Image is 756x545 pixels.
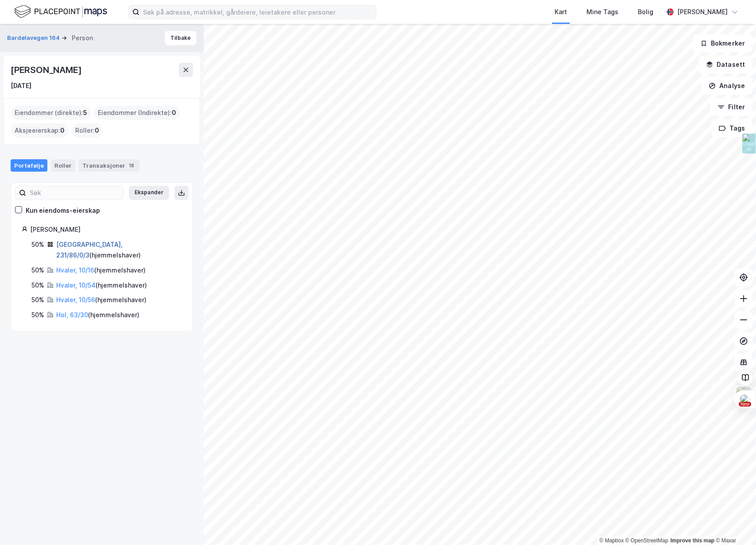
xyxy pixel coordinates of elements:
div: 50% [31,295,44,305]
div: Person [72,33,93,43]
div: Roller : [72,123,103,138]
input: Søk på adresse, matrikkel, gårdeiere, leietakere eller personer [139,5,376,19]
div: Aksjeeierskap : [11,123,68,138]
div: [PERSON_NAME] [11,63,83,77]
div: Roller [51,159,75,172]
a: Hvaler, 10/16 [56,266,94,274]
button: Bokmerker [693,35,752,52]
div: ( hjemmelshaver ) [56,265,146,276]
a: Hvaler, 10/56 [56,296,95,303]
div: ( hjemmelshaver ) [56,239,182,261]
button: Filter [710,98,752,116]
div: ( hjemmelshaver ) [56,280,147,291]
span: 0 [95,125,99,136]
a: OpenStreetMap [625,537,668,544]
div: 50% [31,280,44,291]
div: 50% [31,239,44,250]
div: [PERSON_NAME] [677,7,728,17]
div: Kontrollprogram for chat [712,503,756,545]
span: 5 [83,107,87,118]
div: Eiendommer (direkte) : [11,106,91,120]
div: Transaksjoner [79,159,139,172]
div: Mine Tags [586,7,618,17]
div: [PERSON_NAME] [30,224,182,235]
div: Kart [555,7,567,17]
div: [DATE] [11,81,31,91]
a: Hvaler, 10/54 [56,281,96,289]
button: Ekspander [129,186,169,200]
button: Tags [711,119,752,137]
div: 18 [127,161,136,170]
span: 0 [60,125,65,136]
button: Analyse [701,77,752,95]
button: Bardølavegen 164 [7,34,62,42]
a: Hol, 63/30 [56,311,88,319]
input: Søk [26,186,123,200]
button: Tilbake [165,31,197,45]
iframe: Chat Widget [712,503,756,545]
div: ( hjemmelshaver ) [56,295,147,305]
a: Improve this map [671,537,714,544]
div: ( hjemmelshaver ) [56,310,139,320]
div: Portefølje [11,159,47,172]
div: 50% [31,265,44,276]
a: Mapbox [599,537,624,544]
a: [GEOGRAPHIC_DATA], 231/86/0/3 [56,241,123,259]
img: logo.f888ab2527a4732fd821a326f86c7f29.svg [14,4,107,19]
div: Bolig [638,7,653,17]
div: Kun eiendoms-eierskap [26,205,100,216]
span: 0 [172,107,176,118]
div: Eiendommer (Indirekte) : [94,106,180,120]
button: Datasett [698,56,752,73]
div: 50% [31,310,44,320]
